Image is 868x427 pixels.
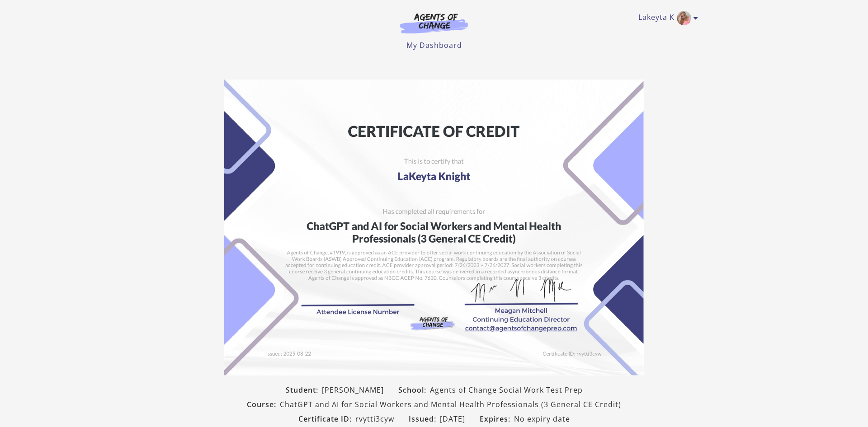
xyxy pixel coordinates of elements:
[391,13,477,33] img: Agents of Change Logo
[430,385,583,395] span: Agents of Change Social Work Test Prep
[406,40,462,50] a: My Dashboard
[355,413,394,424] span: rvytti3cyw
[480,413,514,424] span: Expires:
[247,399,280,410] span: Course:
[224,80,644,375] img: Certificate
[638,11,693,25] a: Toggle menu
[440,413,465,424] span: [DATE]
[398,385,430,395] span: School:
[514,413,570,424] span: No expiry date
[322,385,384,395] span: [PERSON_NAME]
[298,413,355,424] span: Certificate ID:
[280,399,621,410] span: ChatGPT and AI for Social Workers and Mental Health Professionals (3 General CE Credit)
[286,385,322,395] span: Student:
[409,413,440,424] span: Issued:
